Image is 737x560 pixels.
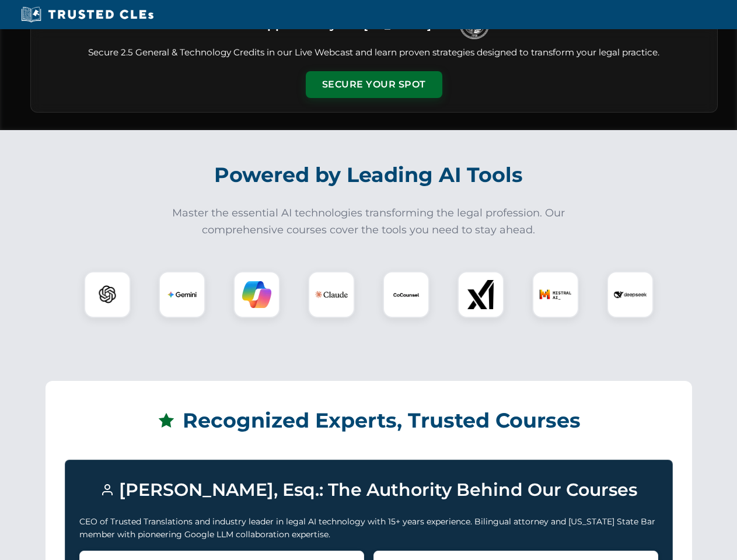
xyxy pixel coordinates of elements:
[90,278,124,311] img: ChatGPT Logo
[306,71,442,98] button: Secure Your Spot
[79,474,658,506] h3: [PERSON_NAME], Esq.: The Authority Behind Our Courses
[233,271,280,318] div: Copilot
[46,155,692,195] h2: Powered by Leading AI Tools
[242,280,271,309] img: Copilot Logo
[167,280,197,309] img: Gemini Logo
[18,6,157,23] img: Trusted CLEs
[383,271,429,318] div: CoCounsel
[607,271,654,318] div: DeepSeek
[392,280,421,309] img: CoCounsel Logo
[165,205,573,239] p: Master the essential AI technologies transforming the legal profession. Our comprehensive courses...
[457,271,504,318] div: xAI
[79,515,658,541] p: CEO of Trusted Translations and industry leader in legal AI technology with 15+ years experience....
[159,271,205,318] div: Gemini
[308,271,355,318] div: Claude
[84,271,131,318] div: ChatGPT
[466,280,495,309] img: xAI Logo
[539,278,572,311] img: Mistral AI Logo
[65,400,673,441] h2: Recognized Experts, Trusted Courses
[614,278,647,311] img: DeepSeek Logo
[315,278,348,311] img: Claude Logo
[45,46,703,60] p: Secure 2.5 General & Technology Credits in our Live Webcast and learn proven strategies designed ...
[532,271,579,318] div: Mistral AI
